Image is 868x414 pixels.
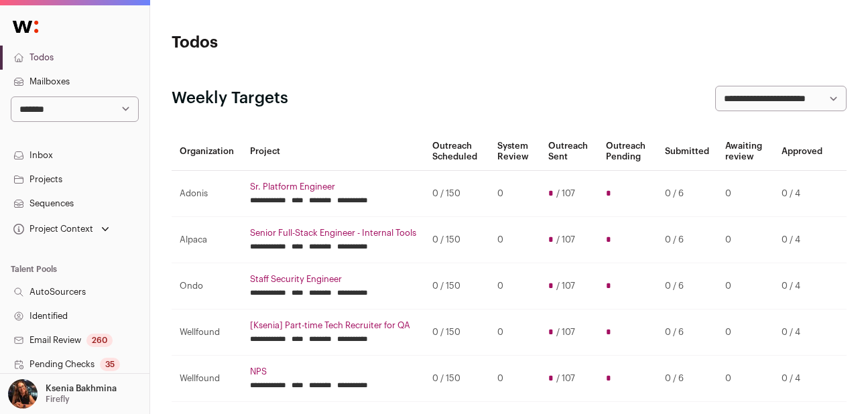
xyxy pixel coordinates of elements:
td: 0 [489,217,540,263]
td: 0 / 6 [657,356,717,402]
td: 0 [489,356,540,402]
span: / 107 [556,327,575,338]
td: 0 / 150 [424,263,489,309]
td: 0 / 150 [424,171,489,217]
td: 0 / 6 [657,263,717,309]
p: Firefly [46,394,70,405]
td: Adonis [172,171,242,217]
td: 0 / 4 [773,217,830,263]
h2: Weekly Targets [172,88,288,109]
p: Ksenia Bakhmina [46,383,117,394]
a: Sr. Platform Engineer [250,182,416,192]
img: 13968079-medium_jpg [8,379,38,409]
span: / 107 [556,188,575,199]
td: 0 [717,171,773,217]
button: Open dropdown [11,220,112,238]
a: NPS [250,366,416,377]
th: Outreach Pending [598,133,657,171]
td: 0 / 4 [773,309,830,356]
td: 0 [489,171,540,217]
span: / 107 [556,281,575,291]
td: 0 / 150 [424,356,489,402]
th: Awaiting review [717,133,773,171]
td: 0 / 4 [773,356,830,402]
td: 0 / 4 [773,171,830,217]
th: Outreach Sent [540,133,598,171]
td: 0 [717,217,773,263]
td: 0 [717,356,773,402]
a: Senior Full-Stack Engineer - Internal Tools [250,228,416,238]
td: 0 [717,263,773,309]
td: 0 / 6 [657,171,717,217]
th: Project [242,133,424,171]
a: Staff Security Engineer [250,274,416,285]
th: System Review [489,133,540,171]
td: 0 / 150 [424,217,489,263]
th: Outreach Scheduled [424,133,489,171]
td: 0 [717,309,773,356]
td: 0 / 6 [657,309,717,356]
td: Wellfound [172,356,242,402]
a: [Ksenia] Part-time Tech Recruiter for QA [250,320,416,331]
span: / 107 [556,234,575,245]
td: 0 / 150 [424,309,489,356]
td: Ondo [172,263,242,309]
td: 0 / 4 [773,263,830,309]
td: 0 [489,309,540,356]
th: Submitted [657,133,717,171]
td: 0 / 6 [657,217,717,263]
div: Project Context [11,224,93,234]
td: 0 [489,263,540,309]
th: Approved [773,133,830,171]
th: Organization [172,133,242,171]
h1: Todos [172,32,397,54]
img: Wellfound [5,13,46,40]
td: Alpaca [172,217,242,263]
span: / 107 [556,373,575,384]
td: Wellfound [172,309,242,356]
button: Open dropdown [5,379,119,409]
div: 35 [100,358,120,371]
div: 260 [86,334,113,347]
